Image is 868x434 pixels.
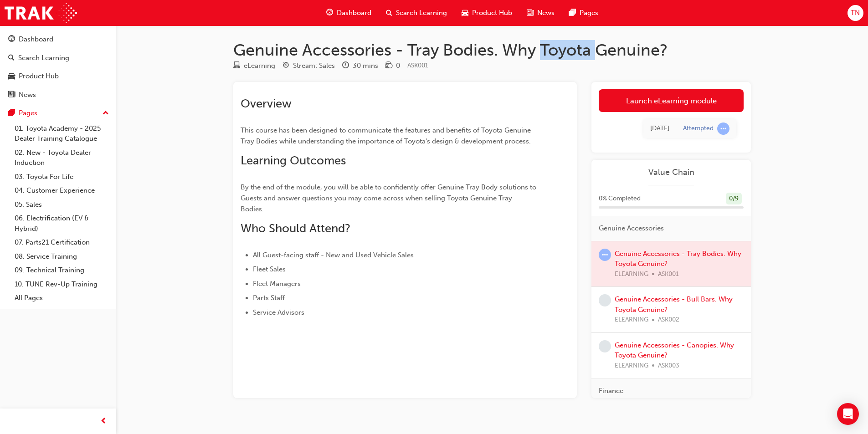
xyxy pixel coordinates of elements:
div: Search Learning [18,53,69,63]
span: By the end of the module, you will be able to confidently offer Genuine Tray Body solutions to Gu... [241,183,538,213]
span: clock-icon [342,62,349,70]
a: Dashboard [4,31,113,48]
div: Stream [282,60,335,71]
span: Pages [580,8,598,18]
span: Who Should Attend? [241,221,350,235]
span: learningRecordVerb_NONE-icon [599,294,611,306]
a: News [4,87,113,103]
a: news-iconNews [519,4,562,22]
span: learningRecordVerb_NONE-icon [599,340,611,352]
a: 04. Customer Experience [11,184,113,198]
span: learningRecordVerb_ATTEMPT-icon [599,249,611,261]
div: Duration [342,60,378,71]
img: Trak [5,3,77,23]
div: Stream: Sales [293,61,335,71]
a: search-iconSearch Learning [379,4,454,22]
a: 10. TUNE Rev-Up Training [11,277,113,291]
button: DashboardSearch LearningProduct HubNews [4,29,113,105]
div: Type [233,60,275,71]
span: news-icon [527,7,534,19]
a: All Pages [11,291,113,305]
div: 0 / 9 [726,193,742,205]
a: 03. Toyota For Life [11,170,113,184]
span: target-icon [282,62,289,70]
a: Genuine Accessories - Bull Bars. Why Toyota Genuine? [615,295,733,314]
a: Launch eLearning module [599,89,744,112]
button: Pages [4,105,113,122]
span: Fleet Sales [253,265,286,273]
span: ASK003 [658,361,679,371]
span: Product Hub [472,8,512,18]
span: guage-icon [326,7,333,19]
span: Dashboard [337,8,371,18]
a: pages-iconPages [562,4,606,22]
div: 0 [396,61,400,71]
span: search-icon [8,54,15,62]
div: Mon Sep 29 2025 12:43:21 GMT+1000 (Australian Eastern Standard Time) [650,123,669,134]
span: news-icon [8,91,15,99]
span: Search Learning [396,8,447,18]
a: 02. New - Toyota Dealer Induction [11,146,113,170]
span: ELEARNING [615,315,648,325]
div: Attempted [683,124,714,133]
div: News [19,90,36,100]
div: Price [385,60,400,71]
span: Service Advisors [253,308,304,317]
span: Overview [241,97,292,111]
div: 30 mins [353,61,378,71]
span: learningResourceType_ELEARNING-icon [233,62,240,70]
span: car-icon [462,7,468,19]
span: Finance [599,386,623,396]
a: 01. Toyota Academy - 2025 Dealer Training Catalogue [11,122,113,146]
a: 06. Electrification (EV & Hybrid) [11,211,113,235]
button: TN [847,5,863,21]
span: ASK002 [658,315,679,325]
a: 05. Sales [11,198,113,212]
a: Search Learning [4,50,113,66]
span: car-icon [8,72,15,81]
a: car-iconProduct Hub [454,4,519,22]
span: Fleet Managers [253,280,301,288]
span: ELEARNING [615,361,648,371]
span: Learning resource code [407,61,428,69]
span: prev-icon [100,416,107,427]
div: Product Hub [19,71,59,82]
span: money-icon [385,62,392,70]
div: Dashboard [19,34,53,45]
a: guage-iconDashboard [319,4,379,22]
div: Pages [19,108,37,118]
span: 0 % Completed [599,194,641,204]
a: Value Chain [599,167,744,178]
span: Genuine Accessories [599,223,664,234]
span: search-icon [386,7,392,19]
div: eLearning [244,61,275,71]
a: 07. Parts21 Certification [11,235,113,250]
a: 08. Service Training [11,250,113,264]
span: News [537,8,555,18]
span: learningRecordVerb_ATTEMPT-icon [717,123,729,135]
div: Open Intercom Messenger [837,403,859,425]
span: pages-icon [8,109,15,117]
a: Genuine Accessories - Canopies. Why Toyota Genuine? [615,341,734,360]
a: 09. Technical Training [11,263,113,277]
span: All Guest-facing staff - New and Used Vehicle Sales [253,251,414,259]
span: This course has been designed to communicate the features and benefits of Toyota Genuine Tray Bod... [241,126,533,145]
span: TN [851,8,860,18]
a: Product Hub [4,68,113,85]
span: up-icon [103,107,109,119]
span: Parts Staff [253,294,285,302]
h1: Genuine Accessories - Tray Bodies. Why Toyota Genuine? [233,40,751,60]
span: pages-icon [569,7,576,19]
span: guage-icon [8,36,15,44]
span: Learning Outcomes [241,153,346,168]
